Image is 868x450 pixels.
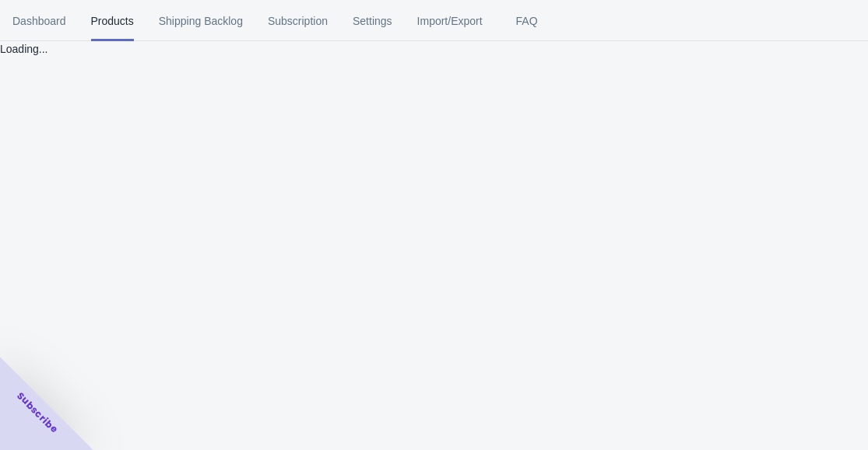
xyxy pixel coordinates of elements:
span: Products [91,1,134,41]
span: Shipping Backlog [159,1,243,41]
span: FAQ [508,1,546,41]
span: Import/Export [417,1,483,41]
span: Dashboard [12,1,66,41]
span: Settings [353,1,392,41]
span: Subscribe [14,389,61,436]
span: Subscription [268,1,328,41]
